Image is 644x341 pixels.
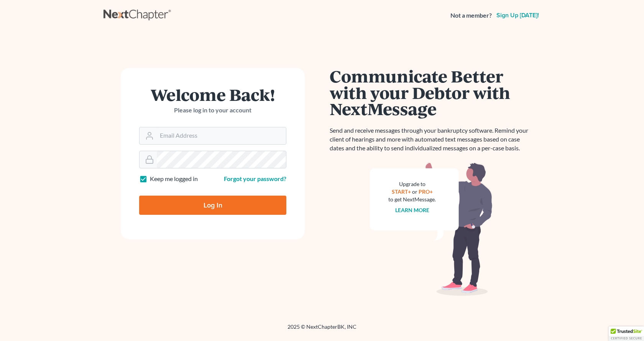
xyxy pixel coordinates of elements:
[157,127,286,144] input: Email Address
[370,162,493,296] img: nextmessage_bg-59042aed3d76b12b5cd301f8e5b87938c9018125f34e5fa2b7a6b67550977c72.svg
[395,207,429,213] a: Learn more
[330,68,533,117] h1: Communicate Better with your Debtor with NextMessage
[450,11,492,20] strong: Not a member?
[139,196,286,215] input: Log In
[150,175,198,183] label: Keep me logged in
[495,12,540,18] a: Sign up [DATE]!
[103,323,540,337] div: 2025 © NextChapterBK, INC
[419,188,433,195] a: PRO+
[412,188,417,195] span: or
[388,180,436,188] div: Upgrade to
[330,126,533,153] p: Send and receive messages through your bankruptcy software. Remind your client of hearings and mo...
[609,326,644,341] div: TrustedSite Certified
[388,196,436,203] div: to get NextMessage.
[139,86,286,103] h1: Welcome Back!
[392,188,411,195] a: START+
[224,175,286,182] a: Forgot your password?
[139,106,286,115] p: Please log in to your account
